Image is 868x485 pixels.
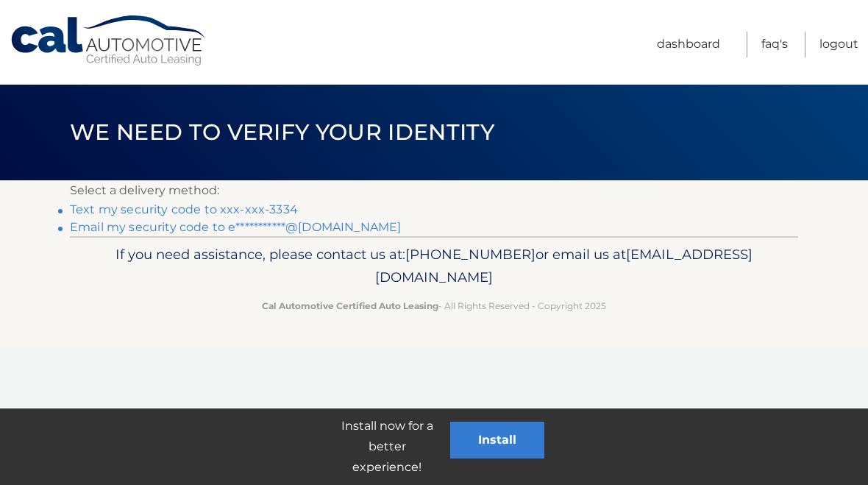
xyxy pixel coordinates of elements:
a: Cal Automotive [10,15,208,67]
p: Select a delivery method: [70,180,798,201]
strong: Cal Automotive Certified Auto Leasing [262,300,438,311]
a: Text my security code to xxx-xxx-3334 [70,202,298,216]
p: If you need assistance, please contact us at: or email us at [79,243,789,290]
a: FAQ's [761,32,788,57]
a: Logout [819,32,858,57]
a: Dashboard [657,32,720,57]
p: - All Rights Reserved - Copyright 2025 [79,298,789,314]
span: We need to verify your identity [70,118,494,146]
span: [PHONE_NUMBER] [405,246,536,263]
button: Install [450,422,544,459]
p: Install now for a better experience! [324,416,450,478]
